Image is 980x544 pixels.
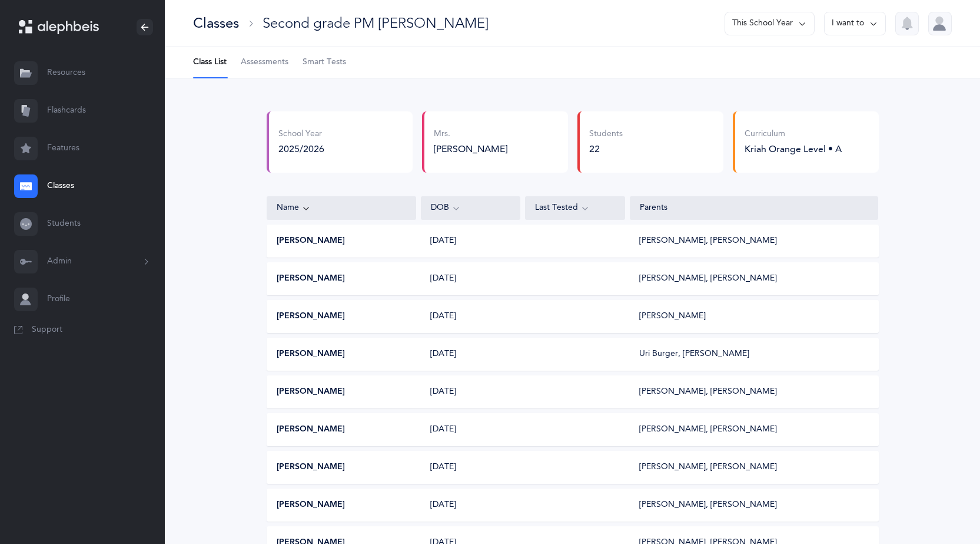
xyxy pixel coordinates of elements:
div: DOB [431,202,511,215]
div: [PERSON_NAME] [434,143,559,156]
button: [PERSON_NAME] [277,311,345,322]
div: [DATE] [421,235,520,247]
div: [PERSON_NAME], [PERSON_NAME] [639,235,777,247]
div: [PERSON_NAME], [PERSON_NAME] [639,461,777,473]
div: [DATE] [421,273,520,285]
button: [PERSON_NAME] [277,235,345,247]
div: [DATE] [421,461,520,473]
button: [PERSON_NAME] [277,386,345,398]
button: [PERSON_NAME] [277,499,345,511]
button: I want to [824,12,886,35]
div: Curriculum [745,128,842,140]
div: Kriah Orange Level • A [745,143,842,156]
div: 22 [589,143,623,156]
button: [PERSON_NAME] [277,424,345,436]
button: [PERSON_NAME] [277,348,345,360]
div: [PERSON_NAME], [PERSON_NAME] [639,499,777,511]
div: [DATE] [421,311,520,322]
div: [DATE] [421,499,520,511]
span: Support [32,324,62,336]
span: Assessments [241,57,288,68]
div: Last Tested [535,202,615,215]
div: [PERSON_NAME], [PERSON_NAME] [639,424,777,436]
div: [DATE] [421,348,520,360]
button: This School Year [725,12,815,35]
div: Students [589,128,623,140]
div: Uri Burger, [PERSON_NAME] [639,348,749,360]
div: [PERSON_NAME] [639,311,706,322]
div: Mrs. [434,128,559,140]
button: [PERSON_NAME] [277,461,345,473]
div: Second grade PM [PERSON_NAME] [263,14,489,33]
button: [PERSON_NAME] [277,273,345,285]
div: School Year [278,128,324,140]
div: [DATE] [421,424,520,436]
div: [DATE] [421,386,520,398]
div: Classes [193,14,239,33]
span: Smart Tests [303,57,346,68]
div: Name [277,202,406,215]
div: Parents [640,202,869,214]
div: 2025/2026 [278,143,324,156]
div: [PERSON_NAME], [PERSON_NAME] [639,273,777,285]
div: [PERSON_NAME], [PERSON_NAME] [639,386,777,398]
